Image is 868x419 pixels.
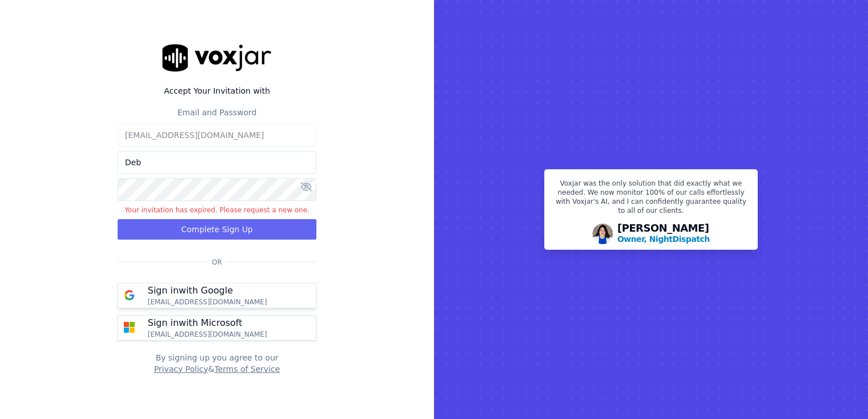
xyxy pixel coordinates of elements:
[148,330,267,339] p: [EMAIL_ADDRESS][DOMAIN_NAME]
[617,223,710,245] div: [PERSON_NAME]
[162,44,272,71] img: logo
[148,316,242,330] p: Sign in with Microsoft
[207,258,227,267] span: Or
[118,283,316,308] button: Sign inwith Google [EMAIL_ADDRESS][DOMAIN_NAME]
[118,315,316,341] button: Sign inwith Microsoft [EMAIL_ADDRESS][DOMAIN_NAME]
[118,219,316,240] button: Complete Sign Up
[617,233,710,245] p: Owner, NightDispatch
[118,352,316,375] div: By signing up you agree to our &
[552,179,750,220] p: Voxjar was the only solution that did exactly what we needed. We now monitor 100% of our calls ef...
[214,363,279,375] button: Terms of Service
[118,206,316,215] p: Your invitation has expired. Please request a new one.
[118,316,141,339] img: microsoft Sign in button
[118,151,316,174] input: Name
[118,85,316,97] label: Accept Your Invitation with
[118,124,316,146] input: Email
[148,284,233,298] p: Sign in with Google
[177,108,256,117] label: Email and Password
[118,284,141,307] img: google Sign in button
[154,363,208,375] button: Privacy Policy
[148,298,267,307] p: [EMAIL_ADDRESS][DOMAIN_NAME]
[592,224,613,244] img: Avatar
